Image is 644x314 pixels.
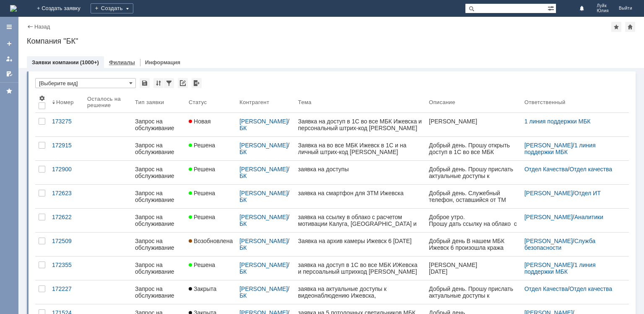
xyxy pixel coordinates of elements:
[49,185,84,208] a: 172623
[189,285,216,292] span: Закрыта
[298,166,422,173] div: заявка на доступы
[132,92,185,113] th: Тип заявки
[525,190,619,196] div: /
[239,125,247,131] a: БК
[192,78,202,88] div: Экспорт списка
[236,92,295,113] th: Контрагент
[49,161,84,184] a: 172900
[49,113,84,136] a: 173275
[52,142,80,149] div: 172915
[574,214,603,220] a: Аналитики
[56,99,74,105] div: Номер
[525,142,597,155] a: 1 линия поддержки МБК
[298,190,422,196] div: заявка на смартфон для ЗТМ Ижевска
[52,285,80,292] div: 172227
[135,238,182,251] div: Запрос на обслуживание
[239,238,291,251] div: /
[32,59,79,65] a: Заявки компании
[525,118,591,125] a: 1 линия поддержки МБК
[109,59,135,65] a: Филиалы
[298,118,422,131] div: Заявка на доступ в 1С во все МБК Ижевска и персональный штрих-код [PERSON_NAME]
[521,92,622,113] th: Ответственный
[239,149,247,155] a: БК
[239,142,288,149] a: [PERSON_NAME]
[34,24,50,30] a: Назад
[185,161,236,184] a: Решена
[239,196,247,203] a: БК
[135,99,164,105] div: Тип заявки
[27,37,636,45] div: Компания "БК"
[10,5,17,12] img: logo
[239,285,288,292] a: [PERSON_NAME]
[239,262,288,268] a: [PERSON_NAME]
[185,92,236,113] th: Статус
[164,78,174,88] div: Фильтрация...
[189,262,215,268] span: Решена
[52,238,80,244] div: 172509
[569,285,612,292] a: Отдел качества
[295,161,426,184] a: заявка на доступы
[298,99,312,105] div: Тема
[597,8,609,13] span: Юлия
[239,244,247,251] a: БК
[569,166,612,173] a: Отдел качества
[239,166,291,179] div: /
[52,166,80,173] div: 172900
[525,142,619,155] div: /
[132,256,185,280] a: Запрос на обслуживание
[185,256,236,280] a: Решена
[611,22,621,32] div: Добавить в избранное
[597,3,609,8] span: Луйк
[132,209,185,232] a: Запрос на обслуживание
[239,118,291,131] div: /
[525,214,619,220] div: /
[135,285,182,299] div: Запрос на обслуживание
[295,256,426,280] a: заявка на доступ в 1С во все МБК ИЖевска и персоальный штрихкод [PERSON_NAME]
[239,118,288,125] a: [PERSON_NAME]
[525,262,597,275] a: 1 линия поддержки МБК
[239,166,288,173] a: [PERSON_NAME]
[80,59,99,65] div: (1000+)
[189,214,215,220] span: Решена
[525,214,573,220] a: [PERSON_NAME]
[295,113,426,136] a: Заявка на доступ в 1С во все МБК Ижевска и персональный штрих-код [PERSON_NAME]
[295,280,426,304] a: заявка на актуальные доступы к видеонаблюдению Ижевска, [GEOGRAPHIC_DATA] и Калуги
[239,214,291,227] div: /
[239,142,291,155] div: /
[49,280,84,304] a: 172227
[189,99,207,105] div: Статус
[39,95,45,102] span: Настройки
[525,238,619,251] div: /
[298,262,422,275] div: заявка на доступ в 1С во все МБК ИЖевска и персоальный штрихкод [PERSON_NAME]
[295,209,426,232] a: заявка на ссылку в облако с расчетом мотивации Калуга, [GEOGRAPHIC_DATA] и [GEOGRAPHIC_DATA]
[145,59,180,65] a: Информация
[3,37,16,50] a: Создать заявку
[298,142,422,155] div: Заявка на во все МБК Ижевск в 1С и на личный штрих-код [PERSON_NAME]
[3,52,16,65] a: Мои заявки
[135,214,182,227] div: Запрос на обслуживание
[239,220,247,227] a: БК
[295,185,426,208] a: заявка на смартфон для ЗТМ Ижевска
[52,214,80,220] div: 172622
[189,142,215,149] span: Решена
[298,214,422,227] div: заявка на ссылку в облако с расчетом мотивации Калуга, [GEOGRAPHIC_DATA] и [GEOGRAPHIC_DATA]
[239,190,291,203] div: /
[49,92,84,113] th: Номер
[525,99,566,105] div: Ответственный
[135,118,182,131] div: Запрос на обслуживание
[189,166,215,173] span: Решена
[49,233,84,256] a: 172509
[135,142,182,155] div: Запрос на обслуживание
[295,92,426,113] th: Тема
[548,4,556,12] span: Расширенный поиск
[135,262,182,275] div: Запрос на обслуживание
[132,137,185,160] a: Запрос на обслуживание
[87,96,122,108] div: Осталось на решение
[239,190,288,196] a: [PERSON_NAME]
[3,67,16,81] a: Мои согласования
[10,5,17,12] a: Перейти на домашнюю страницу
[132,280,185,304] a: Запрос на обслуживание
[525,262,619,275] div: /
[52,262,80,268] div: 172355
[84,92,132,113] th: Осталось на решение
